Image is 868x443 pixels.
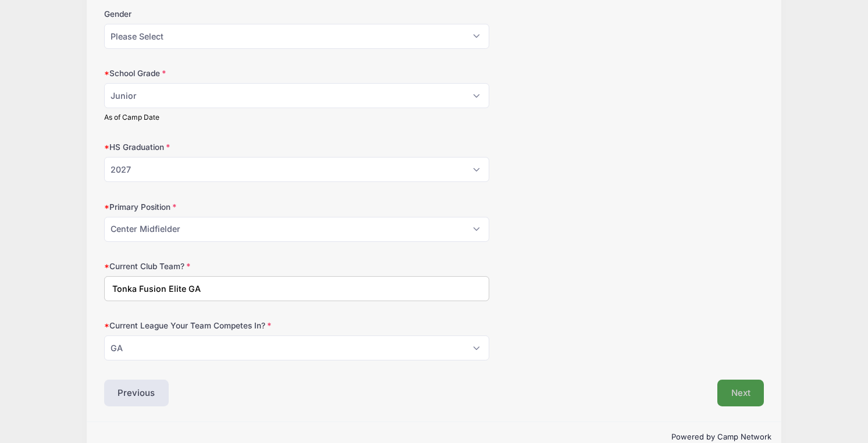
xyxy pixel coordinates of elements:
[717,380,764,406] button: Next
[104,201,324,213] label: Primary Position
[104,320,324,331] label: Current League Your Team Competes In?
[104,8,324,20] label: Gender
[104,141,324,153] label: HS Graduation
[104,112,489,123] div: As of Camp Date
[104,67,324,79] label: School Grade
[104,380,169,406] button: Previous
[104,260,324,272] label: Current Club Team?
[97,431,772,443] p: Powered by Camp Network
